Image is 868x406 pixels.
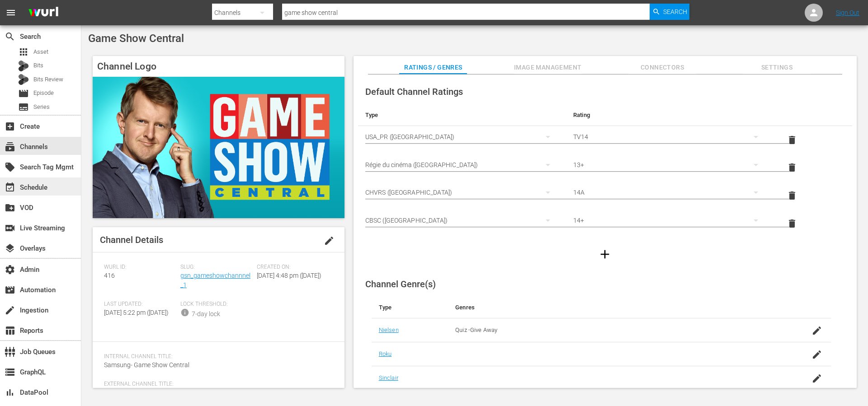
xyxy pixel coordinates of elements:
span: 416 [104,272,115,279]
span: Channels [5,141,15,152]
span: Slug: [180,264,252,271]
span: delete [787,190,797,201]
span: Episode [33,89,54,98]
th: Rating [566,104,774,126]
div: TV14 [573,124,767,149]
span: Wurl ID: [104,264,176,271]
span: Image Management [514,62,582,73]
span: Search [5,31,15,42]
div: Bits [18,61,29,71]
span: Admin [5,264,15,275]
a: Roku [379,350,392,357]
span: Connectors [628,62,696,73]
span: Settings [743,62,811,73]
div: 7-day lock [192,309,220,319]
div: 14+ [573,208,767,233]
button: delete [781,157,803,178]
span: Bits Review [33,75,63,84]
span: Channel Genre(s) [365,279,436,289]
table: simple table [358,104,852,237]
span: info [180,308,189,317]
span: Episode [18,88,29,99]
span: Bits [33,61,43,70]
div: CHVRS ([GEOGRAPHIC_DATA]) [365,180,559,205]
a: gsn_gameshowchannnel_1 [180,272,250,289]
span: Automation [5,285,15,295]
th: Genres [448,297,780,318]
button: delete [781,185,803,206]
div: 13+ [573,152,767,177]
span: edit [324,235,335,246]
th: Type [372,297,448,318]
a: Sign Out [836,9,859,16]
img: Game Show Central [93,77,344,218]
span: Lock Threshold: [180,301,252,308]
a: Nielsen [379,327,399,333]
span: delete [787,135,797,145]
span: Ingestion [5,305,15,316]
span: Game Show Central [88,32,184,45]
div: Bits Review [18,74,29,85]
span: Default Channel Ratings [365,86,463,97]
img: ans4CAIJ8jUAAAAAAAAAAAAAAAAAAAAAAAAgQb4GAAAAAAAAAAAAAAAAAAAAAAAAJMjXAAAAAAAAAAAAAAAAAAAAAAAAgAT5G... [22,2,65,23]
button: edit [318,230,340,252]
h4: Channel Logo [93,56,344,77]
span: Created On: [257,264,329,271]
button: delete [781,213,803,234]
span: delete [787,218,797,229]
span: Ratings / Genres [399,62,467,73]
span: Live Streaming [5,223,15,233]
span: Asset [18,47,29,57]
span: GraphQL [5,367,15,378]
span: Channel Details [100,234,163,245]
span: Series [33,103,50,112]
button: delete [781,129,803,151]
span: Samsung- Game Show Central [104,361,189,369]
span: Series [18,102,29,112]
span: Job Queues [5,346,15,357]
span: DataPool [5,387,15,398]
button: Search [650,4,689,20]
span: [DATE] 5:22 pm ([DATE]) [104,309,169,316]
span: delete [787,162,797,173]
span: Create [5,121,15,132]
span: Last Updated: [104,301,176,308]
div: 14A [573,180,767,205]
span: Asset [33,47,48,56]
a: Sinclair [379,374,398,381]
span: Search Tag Mgmt [5,162,15,173]
span: Reports [5,325,15,336]
span: Overlays [5,243,15,254]
span: External Channel Title: [104,381,329,388]
th: Type [358,104,566,126]
span: Schedule [5,182,15,193]
div: Régie du cinéma ([GEOGRAPHIC_DATA]) [365,152,559,177]
span: VOD [5,202,15,213]
span: Internal Channel Title: [104,353,329,360]
span: Search [663,4,687,20]
div: USA_PR ([GEOGRAPHIC_DATA]) [365,124,559,149]
span: [DATE] 4:48 pm ([DATE]) [257,272,321,279]
span: menu [5,7,16,18]
div: CBSC ([GEOGRAPHIC_DATA]) [365,208,559,233]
